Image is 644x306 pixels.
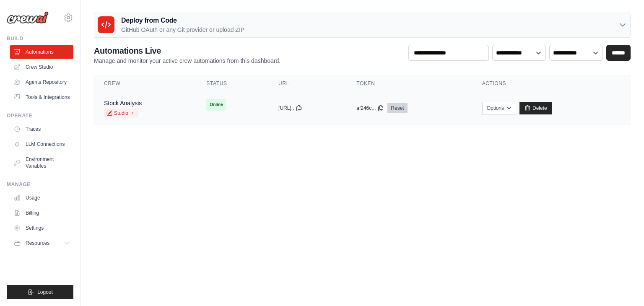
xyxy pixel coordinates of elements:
[7,11,49,24] img: Logo
[26,240,49,246] span: Resources
[206,99,226,111] span: Online
[94,75,196,92] th: Crew
[346,75,472,92] th: Token
[121,26,244,34] p: GitHub OAuth or any Git provider or upload ZIP
[10,137,73,151] a: LLM Connections
[7,35,73,42] div: Build
[10,75,73,89] a: Agents Repository
[482,102,516,114] button: Options
[7,112,73,119] div: Operate
[10,45,73,59] a: Automations
[10,221,73,235] a: Settings
[104,100,142,106] a: Stock Analysis
[356,105,384,112] button: af246c...
[94,57,280,65] p: Manage and monitor your active crew automations from this dashboard.
[268,75,346,92] th: URL
[472,75,631,92] th: Actions
[10,122,73,136] a: Traces
[37,289,53,296] span: Logout
[10,60,73,74] a: Crew Studio
[121,16,244,26] h3: Deploy from Code
[519,102,552,114] a: Delete
[387,103,407,113] a: Reset
[10,191,73,205] a: Usage
[10,91,73,104] a: Tools & Integrations
[7,181,73,188] div: Manage
[94,45,280,57] h2: Automations Live
[196,75,268,92] th: Status
[602,266,644,306] iframe: Chat Widget
[10,206,73,220] a: Billing
[104,109,138,117] a: Studio
[7,285,73,299] button: Logout
[10,153,73,173] a: Environment Variables
[10,236,73,250] button: Resources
